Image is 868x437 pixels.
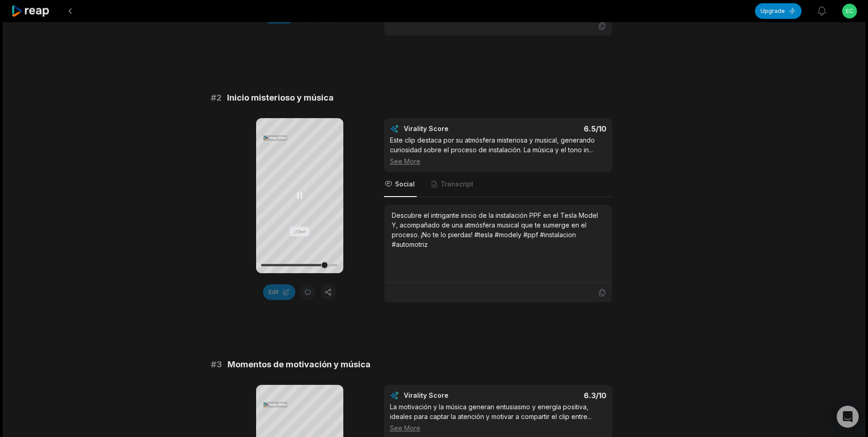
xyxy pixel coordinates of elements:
div: Virality Score [404,391,503,400]
div: 6.5 /10 [507,124,606,133]
span: Inicio misterioso y música [227,91,334,104]
nav: Tabs [384,172,612,197]
span: Momentos de motivación y música [227,358,371,371]
button: Edit [263,284,295,300]
div: Virality Score [404,124,503,133]
div: 6.3 /10 [507,391,606,400]
span: # 2 [211,91,221,104]
div: Este clip destaca por su atmósfera misteriosa y musical, generando curiosidad sobre el proceso de... [390,135,606,166]
span: Transcript [441,180,473,189]
button: Upgrade [755,3,802,19]
span: # 3 [211,358,222,371]
div: See More [390,423,606,433]
div: Descubre el intrigante inicio de la instalación PPF en el Tesla Model Y, acompañado de una atmósf... [392,210,605,249]
div: See More [390,156,606,166]
div: La motivación y la música generan entusiasmo y energía positiva, ideales para captar la atención ... [390,402,606,433]
span: Social [395,180,415,189]
iframe: Intercom live chat [837,406,859,428]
